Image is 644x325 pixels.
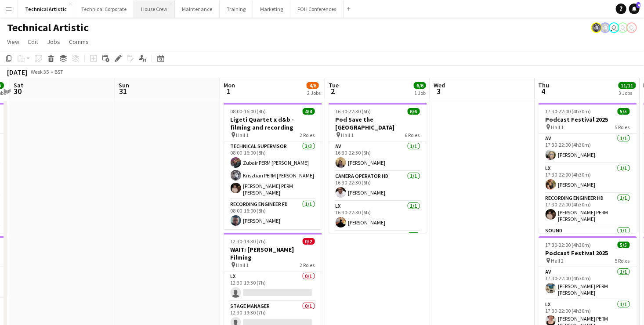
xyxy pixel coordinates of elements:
[12,86,23,96] span: 30
[615,124,630,130] span: 5 Roles
[14,81,23,89] span: Sat
[25,36,42,47] a: Edit
[539,226,637,256] app-card-role: Sound1/1
[119,81,129,89] span: Sun
[300,132,315,138] span: 2 Roles
[432,86,445,96] span: 3
[303,238,315,245] span: 0/2
[546,108,591,115] span: 17:30-22:00 (4h30m)
[7,68,27,76] div: [DATE]
[539,249,637,257] h3: Podcast Festival 2025
[307,82,319,89] span: 4/6
[539,267,637,300] app-card-role: AV1/117:30-22:00 (4h30m)[PERSON_NAME] PERM [PERSON_NAME]
[175,0,220,18] button: Maintenance
[303,108,315,115] span: 4/4
[222,86,235,96] span: 1
[329,141,427,171] app-card-role: AV1/116:30-22:30 (6h)[PERSON_NAME]
[29,69,51,75] span: Week 35
[43,36,64,47] a: Jobs
[236,262,249,268] span: Hall 1
[551,257,564,264] span: Hall 2
[408,108,420,115] span: 6/6
[600,22,611,33] app-user-avatar: Krisztian PERM Vass
[224,271,322,301] app-card-role: LX0/112:30-19:30 (7h)
[4,36,23,47] a: View
[290,0,344,18] button: FOH Conferences
[414,90,426,96] div: 1 Job
[336,108,371,115] span: 16:30-22:30 (6h)
[329,103,427,233] app-job-card: 16:30-22:30 (6h)6/6Pod Save the [GEOGRAPHIC_DATA] Hall 16 RolesAV1/116:30-22:30 (6h)[PERSON_NAME]...
[54,69,63,75] div: BST
[224,116,322,131] h3: Ligeti Quartet x d&b - filming and recording
[231,108,266,115] span: 08:00-16:00 (8h)
[231,238,266,245] span: 12:30-19:30 (7h)
[537,86,550,96] span: 4
[539,134,637,163] app-card-role: AV1/117:30-22:00 (4h30m)[PERSON_NAME]
[28,38,38,46] span: Edit
[551,124,564,130] span: Hall 1
[134,0,175,18] button: House Crew
[307,90,321,96] div: 2 Jobs
[414,82,426,89] span: 6/6
[47,38,60,46] span: Jobs
[329,116,427,131] h3: Pod Save the [GEOGRAPHIC_DATA]
[224,141,322,199] app-card-role: Technical Supervisor3/308:00-16:00 (8h)Zubair PERM [PERSON_NAME]Krisztian PERM [PERSON_NAME][PERS...
[546,242,591,248] span: 17:30-22:00 (4h30m)
[253,0,290,18] button: Marketing
[619,82,636,89] span: 11/11
[619,90,636,96] div: 3 Jobs
[609,22,619,33] app-user-avatar: Sally PERM Pochciol
[7,21,88,34] h1: Technical Artistic
[434,81,445,89] span: Wed
[615,257,630,264] span: 5 Roles
[405,132,420,138] span: 6 Roles
[224,246,322,261] h3: WAIT: [PERSON_NAME] Filming
[329,231,427,264] app-card-role: Recording Engineer HD1/1
[224,199,322,229] app-card-role: Recording Engineer FD1/108:00-16:00 (8h)[PERSON_NAME]
[74,0,134,18] button: Technical Corporate
[224,103,322,229] app-job-card: 08:00-16:00 (8h)4/4Ligeti Quartet x d&b - filming and recording Hall 12 RolesTechnical Supervisor...
[220,0,253,18] button: Training
[637,2,640,8] span: 4
[327,86,339,96] span: 2
[329,171,427,201] app-card-role: Camera Operator HD1/116:30-22:30 (6h)[PERSON_NAME]
[539,193,637,226] app-card-role: Recording Engineer HD1/117:30-22:00 (4h30m)[PERSON_NAME] PERM [PERSON_NAME]
[224,81,235,89] span: Mon
[329,81,339,89] span: Tue
[629,4,640,14] a: 4
[618,108,630,115] span: 5/5
[329,201,427,231] app-card-role: LX1/116:30-22:30 (6h)[PERSON_NAME]
[18,0,74,18] button: Technical Artistic
[591,22,602,33] app-user-avatar: Krisztian PERM Vass
[618,242,630,248] span: 5/5
[7,38,19,46] span: View
[69,38,89,46] span: Comms
[236,132,249,138] span: Hall 1
[300,262,315,268] span: 2 Roles
[117,86,129,96] span: 31
[539,163,637,193] app-card-role: LX1/117:30-22:00 (4h30m)[PERSON_NAME]
[65,36,92,47] a: Comms
[539,81,550,89] span: Thu
[539,116,637,123] h3: Podcast Festival 2025
[341,132,354,138] span: Hall 1
[618,22,628,33] app-user-avatar: Liveforce Admin
[626,22,637,33] app-user-avatar: Liveforce Admin
[539,103,637,233] app-job-card: 17:30-22:00 (4h30m)5/5Podcast Festival 2025 Hall 15 RolesAV1/117:30-22:00 (4h30m)[PERSON_NAME]LX1...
